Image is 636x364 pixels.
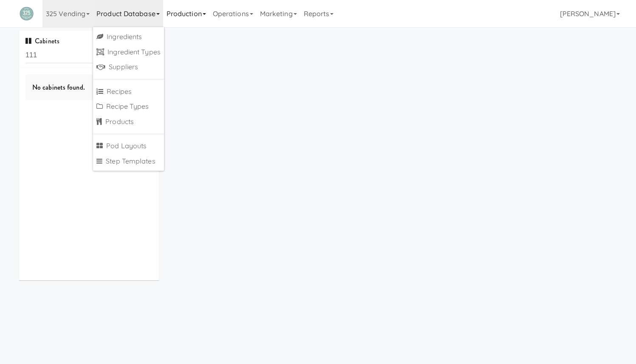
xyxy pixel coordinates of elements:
[19,6,34,21] img: Micromart
[93,99,164,114] a: Recipe Types
[25,36,59,46] span: Cabinets
[93,154,164,169] a: Step Templates
[93,29,164,45] a: Ingredients
[93,45,164,60] a: Ingredient Types
[93,59,164,75] a: Suppliers
[25,48,153,63] input: Search cabinets
[32,82,85,92] span: No cabinets found.
[93,84,164,99] a: Recipes
[93,114,164,130] a: Products
[93,138,164,154] a: Pod Layouts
